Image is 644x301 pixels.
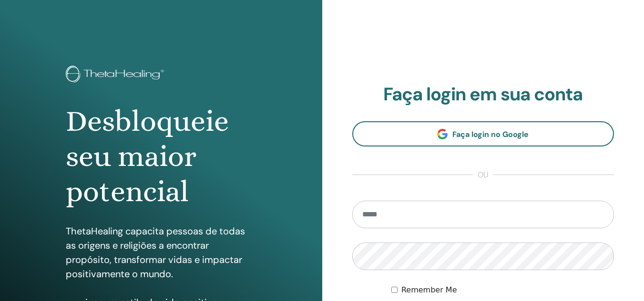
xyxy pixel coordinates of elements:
div: Keep me authenticated indefinitely or until I manually logout [391,284,614,296]
h2: Faça login em sua conta [352,84,614,106]
p: ThetaHealing capacita pessoas de todas as origens e religiões a encontrar propósito, transformar ... [66,224,256,281]
span: ou [473,169,493,181]
span: Faça login no Google [452,129,529,139]
a: Faça login no Google [352,121,614,146]
h1: Desbloqueie seu maior potencial [66,104,256,210]
label: Remember Me [401,284,457,296]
